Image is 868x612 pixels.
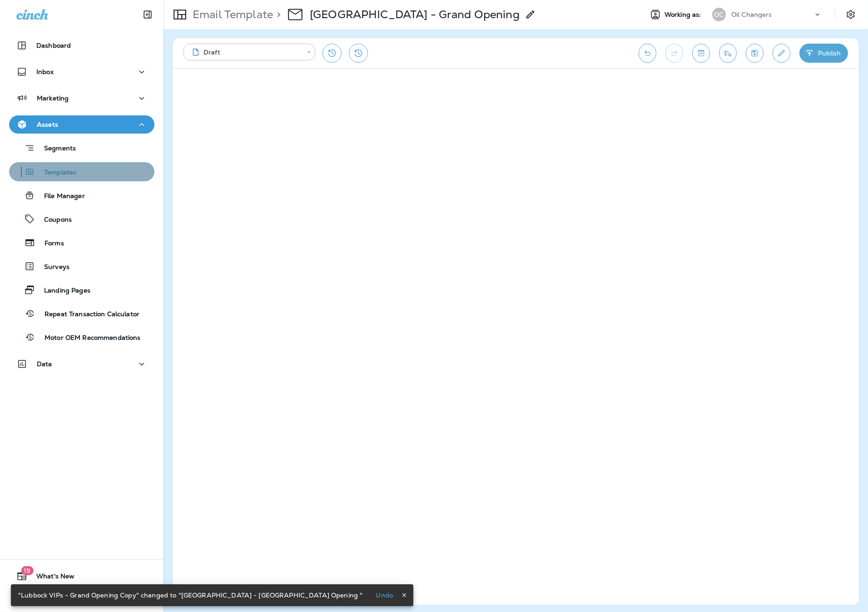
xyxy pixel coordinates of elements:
[190,48,301,57] div: Draft
[9,280,154,299] button: Landing Pages
[273,8,281,21] p: >
[135,5,160,24] button: Collapse Sidebar
[843,6,859,23] button: Settings
[665,11,703,19] span: Working as:
[35,192,85,201] p: File Manager
[639,44,656,63] button: Undo
[9,209,154,229] button: Coupons
[9,328,154,347] button: Motor OEM Recommendations
[9,162,154,181] button: Templates
[9,233,154,252] button: Forms
[310,8,520,21] div: Citrus Heights - Grand Opening
[322,44,342,63] button: Restore from previous version
[9,589,154,607] button: Support
[36,68,54,75] p: Inbox
[9,115,154,134] button: Assets
[349,44,368,63] button: View Changelog
[18,587,362,603] div: "Lubbock VIPs - Grand Opening Copy" changed to "[GEOGRAPHIC_DATA] - [GEOGRAPHIC_DATA] Opening "
[731,11,772,18] p: Oil Changers
[9,138,154,158] button: Segments
[9,63,154,81] button: Inbox
[189,8,273,21] p: Email Template
[35,310,139,319] p: Repeat Transaction Calculator
[35,239,64,248] p: Forms
[27,572,74,583] span: What's New
[9,355,154,373] button: Data
[9,186,154,205] button: File Manager
[310,8,520,21] p: [GEOGRAPHIC_DATA] - Grand Opening
[746,44,764,63] button: Save
[35,144,76,154] p: Segments
[9,257,154,276] button: Surveys
[37,360,52,368] p: Data
[37,95,69,102] p: Marketing
[9,304,154,323] button: Repeat Transaction Calculator
[35,216,72,224] p: Coupons
[9,89,154,107] button: Marketing
[773,44,790,63] button: Edit details
[35,263,69,272] p: Surveys
[376,592,393,599] p: Undo
[36,42,71,49] p: Dashboard
[9,567,154,585] button: 19What's New
[35,334,141,343] p: Motor OEM Recommendations
[719,44,737,63] button: Send test email
[35,169,76,177] p: Templates
[712,8,726,21] div: OC
[799,44,848,63] button: Publish
[9,36,154,55] button: Dashboard
[21,566,33,575] span: 19
[370,590,399,601] button: Undo
[692,44,710,63] button: Toggle preview
[35,287,90,295] p: Landing Pages
[37,121,58,128] p: Assets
